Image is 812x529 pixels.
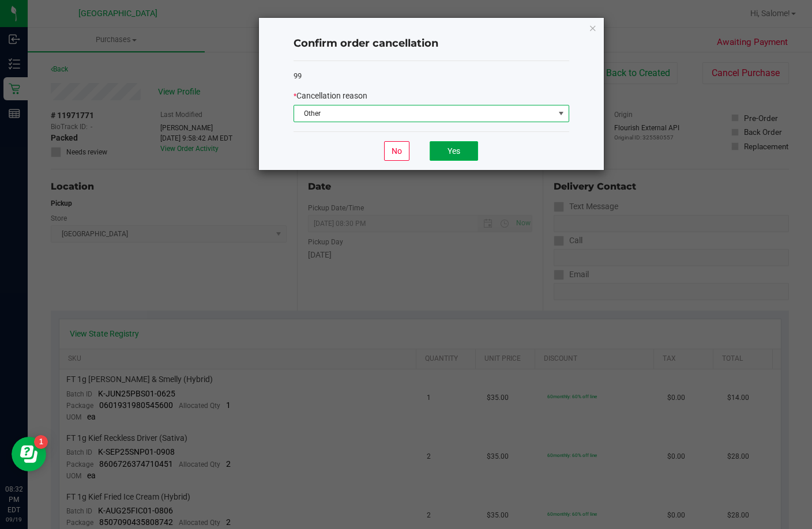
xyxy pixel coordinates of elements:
span: 99 [294,71,302,80]
button: No [384,141,409,161]
button: Close [589,21,597,35]
button: Yes [430,141,478,161]
span: Other [294,105,554,122]
h4: Confirm order cancellation [294,36,569,51]
span: Cancellation reason [296,91,367,100]
iframe: Resource center [12,437,46,471]
iframe: Resource center unread badge [34,435,48,449]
